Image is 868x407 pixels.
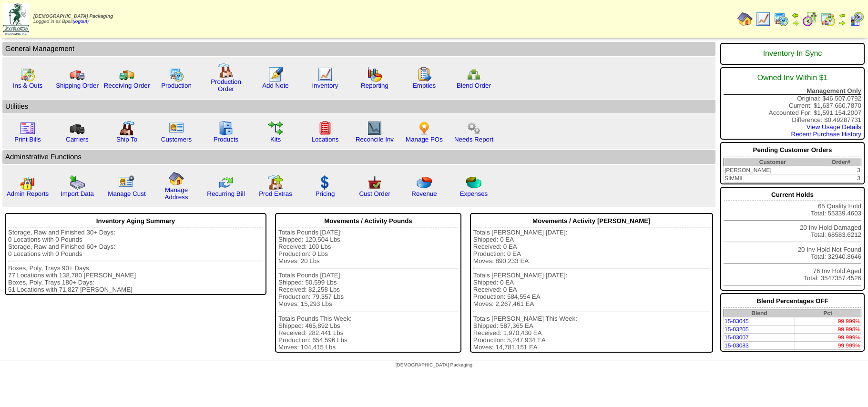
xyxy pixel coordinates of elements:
a: Admin Reports [7,190,49,197]
a: Recent Purchase History [791,131,861,138]
a: Customers [161,136,192,143]
div: Totals Pounds [DATE]: Shipped: 120,504 Lbs Received: 100 Lbs Production: 0 Lbs Moves: 20 Lbs Tota... [278,229,458,351]
img: home.gif [737,11,753,27]
div: Current Holds [724,189,861,201]
td: Adminstrative Functions [2,150,715,164]
a: Expenses [460,190,488,197]
a: Manage Address [165,186,188,201]
div: Pending Customer Orders [724,144,861,156]
div: Blend Percentages OFF [724,295,861,307]
img: orders.gif [268,67,283,82]
div: Original: $46,507.0792 Current: $1,637,660.7870 Accounted For: $1,591,154.2007 Difference: $0.492... [720,67,865,140]
a: Production [161,82,192,89]
div: Movements / Activity [PERSON_NAME] [473,215,710,227]
img: zoroco-logo-small.webp [3,3,29,35]
a: Ship To [116,136,137,143]
div: Totals [PERSON_NAME] [DATE]: Shipped: 0 EA Received: 0 EA Production: 0 EA Moves: 890,233 EA Tota... [473,229,710,351]
img: line_graph.gif [317,67,333,82]
img: cust_order.png [367,175,382,190]
a: View Usage Details [807,123,861,131]
img: truck2.gif [119,67,134,82]
a: Pricing [316,190,335,197]
img: dollar.gif [317,175,333,190]
a: Needs Report [454,136,493,143]
img: arrowleft.gif [792,11,799,19]
img: factory2.gif [119,121,134,136]
a: Shipping Order [56,82,99,89]
a: Receiving Order [104,82,150,89]
td: 99.999% [795,334,861,342]
a: 15-03083 [725,342,749,349]
span: Logged in as Bpali [33,14,113,24]
img: graph2.png [20,175,35,190]
img: pie_chart2.png [466,175,481,190]
th: Blend [724,309,795,317]
td: Utilities [2,100,715,113]
th: Order# [821,158,861,166]
td: General Management [2,42,715,56]
img: managecust.png [118,175,136,190]
a: 15-03205 [725,326,749,333]
img: network.png [466,67,481,82]
img: arrowright.gif [838,19,846,27]
div: Inventory In Sync [724,45,861,63]
img: po.png [417,121,432,136]
img: home.gif [169,171,184,186]
a: Import Data [61,190,94,197]
img: calendarprod.gif [774,11,789,27]
img: graph.gif [367,67,382,82]
img: truck3.gif [70,121,85,136]
img: calendarblend.gif [802,11,817,27]
img: workorder.gif [417,67,432,82]
div: Inventory Aging Summary [8,215,263,227]
img: line_graph.gif [756,11,771,27]
img: calendarinout.gif [820,11,836,27]
a: (logout) [72,19,89,24]
a: 15-03045 [725,318,749,325]
a: Empties [413,82,436,89]
a: Prod Extras [259,190,292,197]
a: Ins & Outs [13,82,42,89]
td: 3 [821,166,861,174]
th: Pct [795,309,861,317]
th: Customer [724,158,821,166]
img: calendarprod.gif [169,67,184,82]
img: cabinet.gif [218,121,234,136]
td: 99.999% [795,342,861,350]
a: Production Order [211,78,241,92]
a: Recurring Bill [207,190,245,197]
img: prodextras.gif [268,175,283,190]
img: factory.gif [218,63,234,78]
a: Manage Cust [108,190,145,197]
a: Kits [270,136,281,143]
a: Cust Order [359,190,390,197]
div: Owned Inv Within $1 [724,69,861,87]
img: locations.gif [317,121,333,136]
img: arrowleft.gif [838,11,846,19]
td: SIMMIL [724,174,821,183]
a: 15-03007 [725,334,749,341]
a: Reporting [361,82,388,89]
a: Locations [311,136,338,143]
a: Reconcile Inv [356,136,394,143]
span: [DEMOGRAPHIC_DATA] Packaging [33,14,113,19]
img: customers.gif [169,121,184,136]
a: Print Bills [14,136,41,143]
img: truck.gif [70,67,85,82]
a: Add Note [262,82,289,89]
div: Storage, Raw and Finished 30+ Days: 0 Locations with 0 Pounds Storage, Raw and Finished 60+ Days:... [8,229,263,293]
img: import.gif [70,175,85,190]
span: [DEMOGRAPHIC_DATA] Packaging [396,363,472,368]
img: line_graph2.gif [367,121,382,136]
td: 99.998% [795,326,861,334]
img: calendarcustomer.gif [849,11,864,27]
img: workflow.png [466,121,481,136]
img: pie_chart.png [417,175,432,190]
div: Movements / Activity Pounds [278,215,458,227]
a: Revenue [411,190,437,197]
div: 65 Quality Hold Total: 55339.4603 20 Inv Hold Damaged Total: 68583.6212 20 Inv Hold Not Found Tot... [720,187,865,291]
td: 3 [821,174,861,183]
img: arrowright.gif [792,19,799,27]
td: [PERSON_NAME] [724,166,821,174]
img: reconcile.gif [218,175,234,190]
